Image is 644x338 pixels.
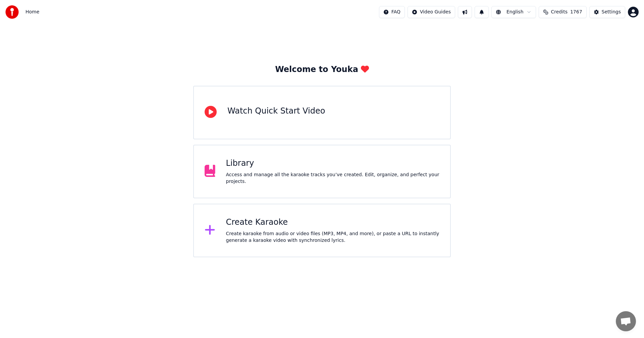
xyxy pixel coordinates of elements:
[25,9,39,15] nav: breadcrumb
[379,6,405,18] button: FAQ
[589,6,625,18] button: Settings
[408,6,455,18] button: Video Guides
[539,6,587,18] button: Credits1767
[227,106,325,117] div: Watch Quick Start Video
[226,172,440,185] div: Access and manage all the karaoke tracks you’ve created. Edit, organize, and perfect your projects.
[5,5,19,19] img: youka
[226,158,440,169] div: Library
[602,9,621,15] div: Settings
[570,9,582,15] span: 1767
[551,9,568,15] span: Credits
[616,311,636,331] div: Open chat
[275,64,369,75] div: Welcome to Youka
[226,230,440,244] div: Create karaoke from audio or video files (MP3, MP4, and more), or paste a URL to instantly genera...
[226,217,440,228] div: Create Karaoke
[25,9,39,15] span: Home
